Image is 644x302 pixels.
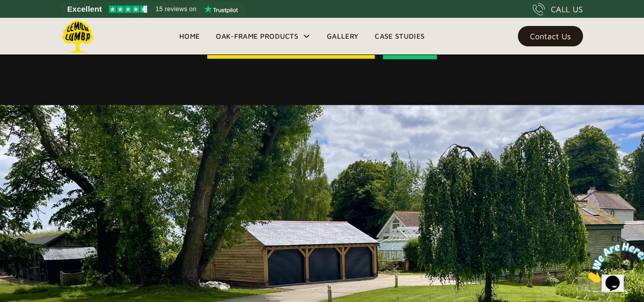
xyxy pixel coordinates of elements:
[533,3,583,15] a: CALL US
[530,33,571,40] div: Contact Us
[4,4,67,44] img: Chat attention grabber
[518,26,583,46] a: Contact Us
[319,29,367,44] a: Gallery
[156,3,197,15] span: 15 reviews on
[208,18,319,54] div: Oak-Frame Products
[109,6,147,13] img: Trustpilot 4.5 stars
[551,3,583,15] div: CALL US
[4,4,8,13] span: 1
[204,5,238,13] img: Trustpilot logo
[581,238,644,287] iframe: chat widget
[367,29,433,44] a: Case Studies
[67,3,102,15] span: Excellent
[61,2,245,16] a: See Lemon Lumba reviews on Trustpilot
[171,29,208,44] a: Home
[216,30,298,42] div: Oak-Frame Products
